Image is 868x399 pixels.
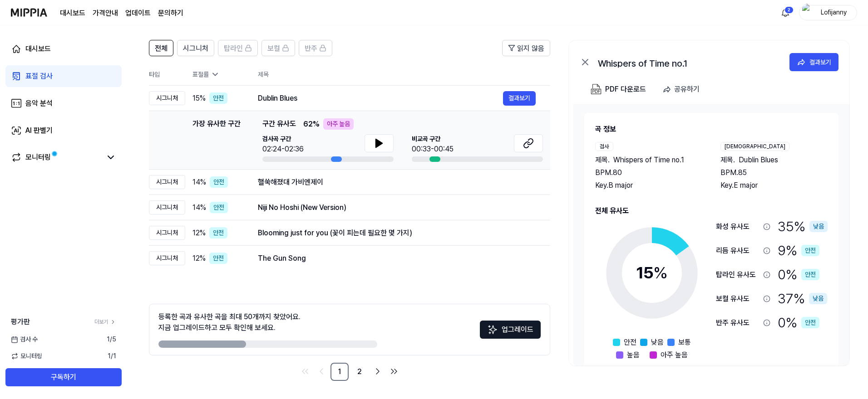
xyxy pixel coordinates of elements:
[192,228,206,238] span: 12 %
[816,7,851,17] div: Lofijanny
[720,180,828,191] div: Key. E major
[801,269,819,280] div: 안전
[224,43,243,54] span: 탑라인
[503,91,536,106] button: 결과보기
[595,167,702,178] div: BPM. 80
[11,351,42,361] span: 모니터링
[149,175,185,189] div: 시그니처
[5,92,122,114] a: 음악 분석
[739,155,778,165] span: Dublin Blues
[25,98,53,109] div: 음악 분석
[298,364,312,379] a: Go to first page
[299,40,332,56] button: 반주
[651,337,664,348] span: 낮음
[605,83,646,95] div: PDF 다운로드
[678,337,691,348] span: 보통
[149,251,185,265] div: 시그니처
[598,57,779,68] div: Whispers of Time no.1
[784,6,794,14] div: 2
[595,180,702,191] div: Key. B major
[258,93,503,104] div: Dublin Blues
[108,351,116,361] span: 1 / 1
[412,144,454,155] div: 00:33-00:45
[303,119,320,130] span: 62 %
[209,92,227,104] div: 안전
[487,324,498,335] img: Sparkles
[370,364,385,379] a: Go to next page
[5,120,122,141] a: AI 판별기
[653,263,668,282] span: %
[573,104,849,365] a: 곡 정보검사제목.Whispers of Time no.1BPM.80Key.B major[DEMOGRAPHIC_DATA]제목.Dublin BluesBPM.85Key.E major...
[778,312,819,333] div: 0 %
[209,253,227,264] div: 안전
[323,118,354,130] div: 아주 높음
[716,269,759,280] div: 탑라인 유사도
[801,245,819,256] div: 안전
[258,253,536,264] div: The Gun Song
[262,144,304,155] div: 02:24-02:36
[789,53,838,71] button: 결과보기
[94,318,116,326] a: 더보기
[192,177,206,188] span: 14 %
[661,350,688,360] span: 아주 높음
[5,65,122,87] a: 표절 검사
[258,228,536,238] div: Blooming just for you (꽃이 피는데 필요한 몇 가지)
[595,142,613,151] div: 검사
[192,70,243,79] div: 표절률
[780,7,791,18] img: 알림
[192,93,206,104] span: 15 %
[809,293,827,304] div: 낮음
[149,91,185,105] div: 시그니처
[183,43,208,54] span: 시그니처
[589,80,648,98] button: PDF 다운로드
[674,83,700,95] div: 공유하기
[716,221,759,232] div: 화성 유사도
[209,227,227,238] div: 안전
[720,155,735,165] span: 제목 .
[659,80,707,98] button: 공유하기
[218,40,258,56] button: 탑라인
[613,155,684,165] span: Whispers of Time no.1
[192,253,206,264] span: 12 %
[720,167,828,178] div: BPM. 85
[595,205,828,216] h2: 전체 유사도
[778,288,827,309] div: 37 %
[11,316,30,327] span: 평가판
[60,8,85,19] a: 대시보드
[595,124,828,135] h2: 곡 정보
[149,40,173,56] button: 전체
[210,202,228,213] div: 안전
[107,335,116,344] span: 1 / 5
[636,261,668,285] div: 15
[25,125,53,136] div: AI 판별기
[314,364,329,379] a: Go to previous page
[5,38,122,60] a: 대시보드
[716,293,759,304] div: 보컬 유사도
[591,84,602,95] img: PDF Download
[480,328,541,337] a: Sparkles업그레이드
[149,226,185,240] div: 시그니처
[720,142,789,151] div: [DEMOGRAPHIC_DATA]
[716,317,759,328] div: 반주 유사도
[125,8,151,19] a: 업데이트
[25,152,51,163] div: 모니터링
[25,71,53,82] div: 표절 검사
[25,44,51,54] div: 대시보드
[158,311,301,333] div: 등록한 곡과 유사한 곡을 최대 50개까지 찾았어요. 지금 업그레이드하고 모두 확인해 보세요.
[177,40,214,56] button: 시그니처
[387,364,401,379] a: Go to last page
[192,118,241,162] div: 가장 유사한 구간
[11,152,102,163] a: 모니터링
[802,4,813,22] img: profile
[149,363,550,381] nav: pagination
[155,43,168,54] span: 전체
[149,63,185,86] th: 타입
[149,200,185,214] div: 시그니처
[11,335,38,344] span: 검사 수
[210,176,228,188] div: 안전
[412,134,454,144] span: 비교곡 구간
[809,57,831,67] div: 결과보기
[258,177,536,188] div: 핼쑥해졌대 가비엔제이
[330,363,349,381] a: 1
[502,40,550,56] button: 읽지 않음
